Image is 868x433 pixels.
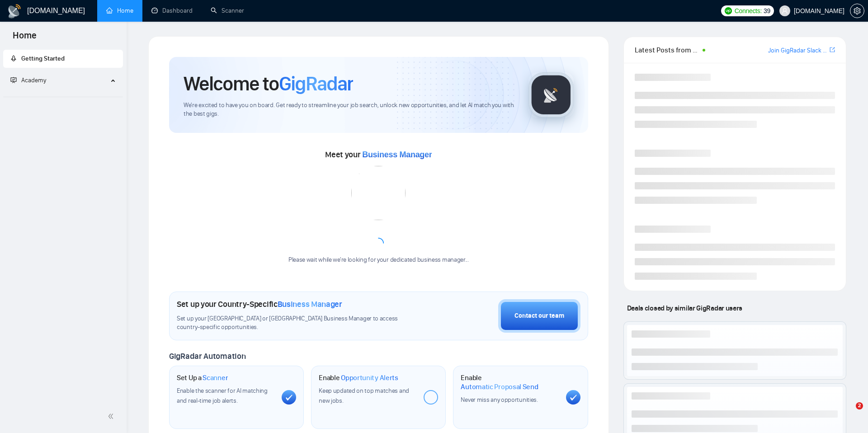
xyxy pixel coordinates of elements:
[623,300,746,316] span: Deals closed by similar GigRadar users
[106,7,133,14] a: homeHome
[151,7,193,14] a: dashboardDashboard
[362,150,432,159] span: Business Manager
[21,55,65,62] span: Getting Started
[830,46,835,54] a: export
[177,387,268,405] span: Enable the scanner for AI matching and real-time job alerts.
[211,7,244,14] a: searchScanner
[782,8,788,14] span: user
[850,4,864,18] button: setting
[856,402,863,409] span: 2
[764,6,770,16] span: 39
[514,311,564,321] div: Contact our team
[461,396,538,404] span: Never miss any opportunities.
[184,101,514,118] span: We're excited to have you on board. Get ready to streamline your job search, unlock new opportuni...
[735,6,762,16] span: Connects:
[279,71,353,96] span: GigRadar
[21,76,46,84] span: Academy
[498,299,580,333] button: Contact our team
[177,299,342,309] h1: Set up your Country-Specific
[177,315,419,332] span: Set up your [GEOGRAPHIC_DATA] or [GEOGRAPHIC_DATA] Business Manager to access country-specific op...
[461,373,558,391] h1: Enable
[10,76,46,84] span: Academy
[373,238,384,249] span: loading
[169,351,245,361] span: GigRadar Automation
[3,93,123,99] li: Academy Homepage
[7,4,22,19] img: logo
[768,46,828,56] a: Join GigRadar Slack Community
[837,402,859,424] iframe: Intercom live chat
[184,71,353,96] h1: Welcome to
[10,55,17,61] span: rocket
[850,7,864,14] a: setting
[5,29,44,48] span: Home
[325,150,432,160] span: Meet your
[725,7,732,14] img: upwork-logo.png
[278,299,342,309] span: Business Manager
[203,373,228,382] span: Scanner
[177,373,228,382] h1: Set Up a
[319,387,409,405] span: Keep updated on top matches and new jobs.
[830,46,835,53] span: export
[351,166,406,220] img: error
[341,373,398,382] span: Opportunity Alerts
[319,373,398,382] h1: Enable
[108,412,117,421] span: double-left
[635,44,700,56] span: Latest Posts from the GigRadar Community
[461,382,538,391] span: Automatic Proposal Send
[3,50,123,68] li: Getting Started
[10,77,17,83] span: fund-projection-screen
[283,256,474,264] div: Please wait while we're looking for your dedicated business manager...
[528,72,574,118] img: gigradar-logo.png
